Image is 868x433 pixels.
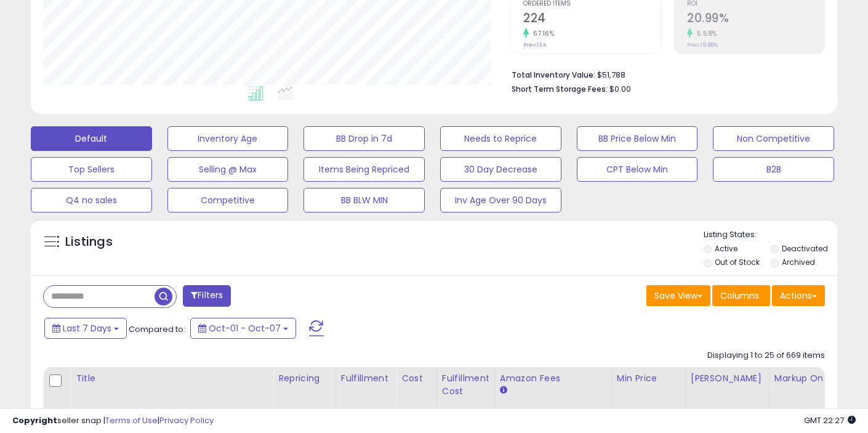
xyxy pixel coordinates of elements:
[782,243,828,254] label: Deactivated
[512,70,595,80] b: Total Inventory Value:
[713,157,834,182] button: B2B
[31,188,152,212] button: Q4 no sales
[278,372,331,385] div: Repricing
[523,41,546,49] small: Prev: 134
[529,29,554,38] small: 67.16%
[512,67,816,81] li: $51,788
[401,372,432,385] div: Cost
[804,415,856,426] span: 2025-10-15 22:27 GMT
[442,372,489,398] div: Fulfillment Cost
[715,257,760,267] label: Out of Stock
[500,385,507,396] small: Amazon Fees.
[209,322,281,334] span: Oct-01 - Oct-07
[523,1,661,7] span: Ordered Items
[523,11,661,28] h2: 224
[167,126,289,151] button: Inventory Age
[76,372,268,385] div: Title
[617,372,680,385] div: Min Price
[687,41,718,49] small: Prev: 19.88%
[31,157,152,182] button: Top Sellers
[782,257,815,267] label: Archived
[712,285,770,306] button: Columns
[720,289,759,302] span: Columns
[159,415,214,426] a: Privacy Policy
[715,243,737,254] label: Active
[303,157,425,182] button: Items Being Repriced
[577,157,698,182] button: CPT Below Min
[167,157,289,182] button: Selling @ Max
[687,1,824,7] span: ROI
[440,188,561,212] button: Inv Age Over 90 Days
[183,285,231,307] button: Filters
[12,415,214,427] div: seller snap | |
[440,157,561,182] button: 30 Day Decrease
[129,323,185,335] span: Compared to:
[704,229,838,241] p: Listing States:
[105,415,158,426] a: Terms of Use
[303,126,425,151] button: BB Drop in 7d
[687,11,824,28] h2: 20.99%
[31,126,152,151] button: Default
[646,285,710,306] button: Save View
[63,322,111,334] span: Last 7 Days
[707,350,825,362] div: Displaying 1 to 25 of 669 items
[341,372,391,385] div: Fulfillment
[691,372,764,385] div: [PERSON_NAME]
[303,188,425,212] button: BB BLW MIN
[512,84,608,94] b: Short Term Storage Fees:
[44,318,127,339] button: Last 7 Days
[693,29,717,38] small: 5.58%
[190,318,296,339] button: Oct-01 - Oct-07
[609,83,631,95] span: $0.00
[772,285,825,306] button: Actions
[12,415,57,426] strong: Copyright
[713,126,834,151] button: Non Competitive
[167,188,289,212] button: Competitive
[577,126,698,151] button: BB Price Below Min
[440,126,561,151] button: Needs to Reprice
[65,233,113,251] h5: Listings
[500,372,606,385] div: Amazon Fees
